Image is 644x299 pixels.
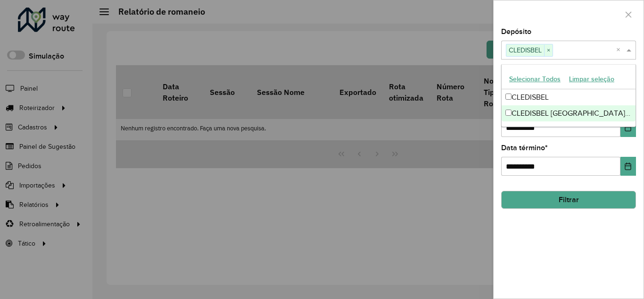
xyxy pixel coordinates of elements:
[506,44,544,56] span: CLEDISBEL
[620,118,636,137] button: Choose Date
[544,45,553,56] span: ×
[501,142,548,154] label: Data término
[565,72,619,86] button: Limpar seleção
[501,26,531,37] label: Depósito
[502,105,636,121] div: CLEDISBEL [GEOGRAPHIC_DATA][PERSON_NAME]
[620,157,636,176] button: Choose Date
[501,64,636,127] ng-dropdown-panel: Options list
[616,44,624,56] span: Clear all
[501,191,636,209] button: Filtrar
[502,89,636,105] div: CLEDISBEL
[505,72,565,86] button: Selecionar Todos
